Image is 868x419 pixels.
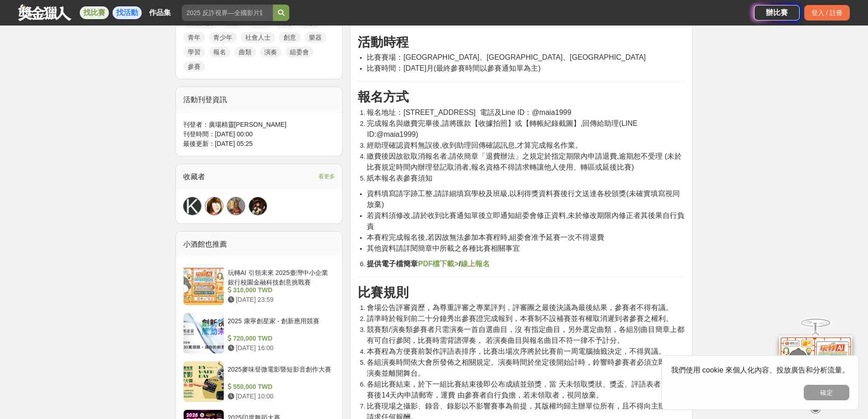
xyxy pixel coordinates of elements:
[367,119,637,138] span: 完成報名與繳費完畢後,請將匯款【收據拍照】或【轉帳紀錄截圖】,回傳給助理(LINE ID:@maia1999)
[367,64,540,72] span: 比賽時間：[DATE]月(最終參賽時間以參賽通知單為主)
[260,47,282,57] a: 演奏
[367,326,684,344] span: 競賽類/演奏類參賽者只需演奏一首自選曲目，沒 有指定曲目，另外選定曲類，各組別曲目簡章上都有可自行參閱，比賽時需背譜彈奏， 若演奏曲目與報名曲目不符一律不予計分。
[304,32,326,43] a: 樂器
[461,260,490,268] a: 線上報名
[358,35,409,49] strong: 活動時程
[367,53,646,61] span: 比賽賽場：[GEOGRAPHIC_DATA]、[GEOGRAPHIC_DATA]、[GEOGRAPHIC_DATA]
[176,87,343,113] div: 活動刊登資訊
[183,197,201,215] a: K
[227,197,245,215] a: Avatar
[418,260,458,268] strong: PDF檔下載>
[367,260,418,268] strong: 提供電子檔簡章
[205,197,223,215] img: Avatar
[183,264,335,305] a: 玩轉AI 引領未來 2025臺灣中小企業銀行校園金融科技創意挑戰賽 310,000 TWD [DATE] 23:59
[367,109,571,116] span: 報名地址：[STREET_ADDRESS] 電話及Line ID：@maia1999
[228,268,332,285] div: 玩轉AI 引領未來 2025臺灣中小企業銀行校園金融科技創意挑戰賽
[367,358,680,377] span: 各組演奏時間依大會所發佈之相關規定。演奏時間於坐定後開始計時，鈴響時參賽者必須立即停止演奏並離開舞台。
[367,244,520,252] span: 其他資料請詳閱簡章中所載之各種比賽相關事宜
[228,295,332,305] div: [DATE] 23:59
[182,5,273,21] input: 2025 反詐視界—全國影片競賽
[228,392,332,401] div: [DATE] 10:00
[367,190,679,208] span: 資料填寫請字跡工整,請詳細填寫學校及班級,以利得獎資料賽後行文送達各校頒獎(未確實填寫視同放棄)
[285,47,313,57] a: 組委會
[176,232,343,257] div: 小酒館也推薦
[183,61,205,72] a: 參賽
[183,120,335,129] div: 刊登者： 廣場精靈[PERSON_NAME]
[249,197,267,215] a: Avatar
[358,90,409,104] strong: 報名方式
[804,385,849,400] button: 確定
[183,32,205,43] a: 青年
[418,260,458,268] a: PDF檔下載>
[209,32,237,43] a: 青少年
[205,197,223,215] a: Avatar
[367,212,684,230] span: 若資料須修改,請於收到比賽通知單後立即通知組委會修正資料,未於修改期限內修正者其後果自行負責
[228,334,332,343] div: 720,000 TWD
[461,260,490,268] strong: 線上報名
[113,6,142,19] a: 找活動
[367,304,673,311] span: 會場公告評審資歷，為尊重評審之專業評判，評審團之最後決議為最後結果，參賽者不得有議。
[209,47,231,57] a: 報名
[228,365,332,382] div: 2025麥味登微電影暨短影音創作大賽
[367,141,582,149] span: 經助理確認資料無誤後,收到助理回傳確認訊息,才算完成報名作業。
[228,316,332,334] div: 2025 康寧創星家 - 創新應用競賽
[358,285,409,300] strong: 比賽規則
[671,366,849,374] span: 我們使用 cookie 來個人化內容、投放廣告和分析流量。
[367,347,666,355] span: 本賽程為方便賽前製作評語表排序，比賽出場次序將於比賽前一周電腦抽籤決定，不得異議。
[183,361,335,402] a: 2025麥味登微電影暨短影音創作大賽 550,000 TWD [DATE] 10:00
[80,6,109,19] a: 找比賽
[804,5,850,21] div: 登入 / 註冊
[145,6,175,19] a: 作品集
[234,47,256,57] a: 曲類
[183,139,335,149] div: 最後更新： [DATE] 05:25
[367,233,604,241] span: 本賽程完成報名後,若因故無法參加本賽程時,組委會准予延賽一次不得退費
[183,47,205,57] a: 學習
[227,197,245,215] img: Avatar
[279,32,301,43] a: 創意
[779,336,852,396] img: d2146d9a-e6f6-4337-9592-8cefde37ba6b.png
[367,315,673,322] span: 請準時於報到前二十分鐘秀出參賽證完成報到，本賽制不設補賽並有權取消遲到者參賽之權利。
[241,32,275,43] a: 社會人士
[367,152,682,171] span: 繳費後因故欲取消報名者,請依簡章「退費辦法」之規定於指定期限內申請退費,逾期恕不受理 (未於比賽規定時間內辦理登記取消者,報名資格不得請求轉讓他人使用、轉區或延後比賽)
[367,174,432,182] span: 紙本報名表參賽須知
[318,171,335,181] span: 看更多
[228,343,332,353] div: [DATE] 16:00
[249,197,267,215] img: Avatar
[228,382,332,392] div: 550,000 TWD
[367,380,684,399] span: 各組比賽結束，於下一組比賽結束後即公布成績並頒獎，當 天未領取獎狀、獎盃、評語表者，請 於賽後14天內申請郵寄，運費 由參賽者自行負擔，若未領取者，視同放棄。
[754,5,800,21] a: 辦比賽
[459,260,461,268] strong: /
[183,313,335,354] a: 2025 康寧創星家 - 創新應用競賽 720,000 TWD [DATE] 16:00
[183,129,335,139] div: 刊登時間： [DATE] 00:00
[183,173,205,181] span: 收藏者
[228,285,332,295] div: 310,000 TWD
